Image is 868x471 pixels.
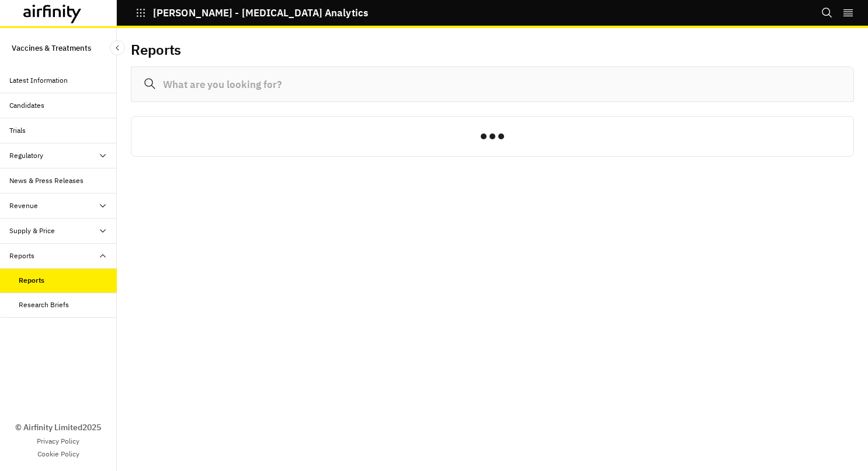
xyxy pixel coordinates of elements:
p: Vaccines & Treatments [12,37,91,59]
p: [PERSON_NAME] - [MEDICAL_DATA] Analytics [153,8,368,18]
div: News & Press Releases [9,175,84,186]
button: Close Sidebar [110,40,125,55]
a: Cookie Policy [37,449,79,459]
button: Search [821,3,833,23]
div: Research Briefs [19,300,69,310]
p: © Airfinity Limited 2025 [15,421,101,434]
div: Supply & Price [9,226,55,236]
div: Candidates [9,100,44,111]
a: Privacy Policy [37,436,79,447]
div: Regulatory [9,150,43,161]
div: Trials [9,125,26,136]
h2: Reports [131,41,181,58]
input: What are you looking for? [131,66,854,102]
div: Latest Information [9,75,68,86]
div: Reports [9,251,34,261]
div: Revenue [9,201,38,211]
div: Reports [19,275,44,286]
button: [PERSON_NAME] - [MEDICAL_DATA] Analytics [136,3,368,23]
